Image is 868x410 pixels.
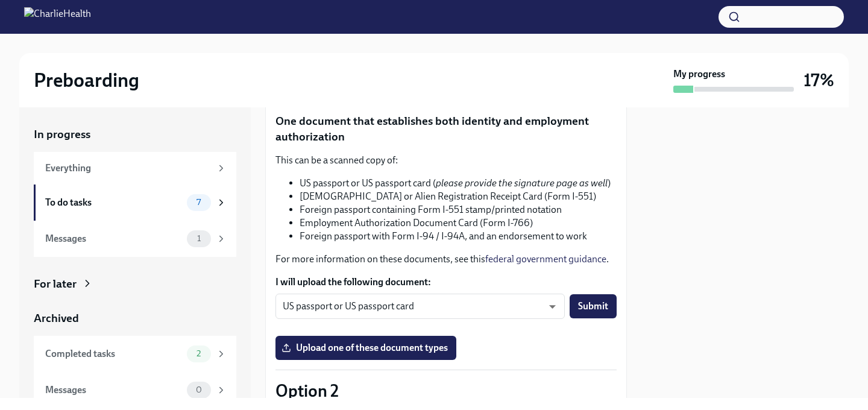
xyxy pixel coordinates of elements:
a: Everything [34,152,236,184]
div: Everything [45,162,211,175]
li: Foreign passport with Form I-94 / I-94A, and an endorsement to work [300,230,617,243]
p: This can be a scanned copy of: [275,154,617,167]
span: 7 [189,198,208,207]
h3: 17% [804,69,834,91]
li: Employment Authorization Document Card (Form I-766) [300,216,617,230]
a: For later [34,276,236,292]
span: 1 [190,234,208,243]
a: To do tasks7 [34,184,236,221]
span: 2 [189,349,208,358]
a: federal government guidance [485,253,606,265]
div: For later [34,276,77,292]
button: Submit [570,294,617,318]
a: In progress [34,127,236,142]
span: Submit [578,300,608,312]
a: Completed tasks2 [34,336,236,372]
a: Messages0 [34,372,236,408]
li: [DEMOGRAPHIC_DATA] or Alien Registration Receipt Card (Form I-551) [300,190,617,203]
p: One document that establishes both identity and employment authorization [275,113,617,144]
a: Archived [34,311,236,326]
label: Upload one of these document types [275,336,456,360]
div: To do tasks [45,196,182,209]
li: Foreign passport containing Form I-551 stamp/printed notation [300,203,617,216]
span: Upload one of these document types [284,342,448,354]
a: Messages1 [34,221,236,257]
strong: My progress [673,68,725,81]
span: 0 [189,385,209,394]
li: US passport or US passport card ( ) [300,177,617,190]
p: For more information on these documents, see this . [275,253,617,266]
div: Messages [45,383,182,397]
div: Messages [45,232,182,245]
p: Option 2 [275,380,617,402]
h2: Preboarding [34,68,139,92]
img: CharlieHealth [24,7,91,27]
label: I will upload the following document: [275,276,617,289]
div: Completed tasks [45,347,182,361]
div: US passport or US passport card [275,294,565,319]
em: please provide the signature page as well [436,177,608,189]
